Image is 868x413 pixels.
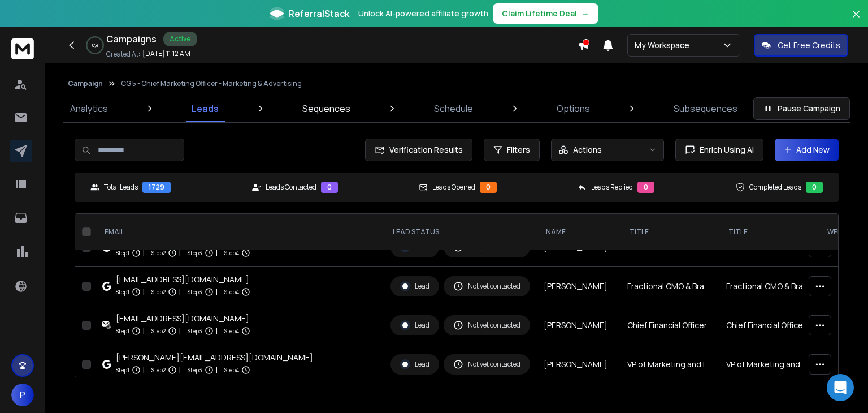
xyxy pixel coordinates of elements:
[96,214,384,251] th: EMAIL
[151,364,166,376] p: Step 2
[550,95,597,122] a: Options
[749,183,801,192] p: Completed Leads
[573,144,602,156] p: Actions
[635,40,694,51] p: My Workspace
[591,183,633,192] p: Leads Replied
[188,286,202,298] p: Step 3
[116,313,250,324] div: [EMAIL_ADDRESS][DOMAIN_NAME]
[216,325,218,337] p: |
[143,364,145,376] p: |
[224,286,239,298] p: Step 4
[667,95,744,122] a: Subsequences
[719,306,818,345] td: Chief Financial Officer / Exectuive Director Sales & Marketing
[188,364,202,376] p: Step 3
[179,247,181,259] p: |
[754,34,848,57] button: Get Free Credits
[484,139,540,161] button: Filters
[216,247,218,259] p: |
[296,95,357,122] a: Sequences
[620,306,719,345] td: Chief Financial Officer / Exectuive Director Sales & Marketing
[400,281,429,291] div: Lead
[637,182,654,193] div: 0
[537,345,620,384] td: [PERSON_NAME]
[179,325,181,337] p: |
[365,139,472,161] button: Verification Results
[719,267,818,306] td: Fractional CMO & Brand Developer
[151,325,166,337] p: Step 2
[620,345,719,384] td: VP of Marketing and Fractional CMO
[224,364,239,376] p: Step 4
[143,286,145,298] p: |
[321,182,338,193] div: 0
[434,102,473,115] p: Schedule
[179,364,181,376] p: |
[620,214,719,251] th: Title
[400,359,429,369] div: Lead
[116,286,129,298] p: Step 1
[106,50,140,59] p: Created At:
[827,374,854,401] div: Open Intercom Messenger
[163,32,197,46] div: Active
[216,286,218,298] p: |
[63,95,115,122] a: Analytics
[116,247,129,259] p: Step 1
[224,325,239,337] p: Step 4
[493,3,598,24] button: Claim Lifetime Deal→
[11,384,34,406] button: P
[775,139,839,161] button: Add New
[185,95,225,122] a: Leads
[116,325,129,337] p: Step 1
[453,320,520,330] div: Not yet contacted
[537,267,620,306] td: [PERSON_NAME]
[674,102,737,115] p: Subsequences
[557,102,590,115] p: Options
[302,102,350,115] p: Sequences
[143,325,145,337] p: |
[427,95,480,122] a: Schedule
[537,306,620,345] td: [PERSON_NAME]
[507,144,530,156] span: Filters
[216,364,218,376] p: |
[753,97,850,120] button: Pause Campaign
[116,274,250,285] div: [EMAIL_ADDRESS][DOMAIN_NAME]
[179,286,181,298] p: |
[142,49,190,58] p: [DATE] 11:12 AM
[70,102,108,115] p: Analytics
[358,8,488,19] p: Unlock AI-powered affiliate growth
[581,8,589,19] span: →
[266,183,316,192] p: Leads Contacted
[104,183,138,192] p: Total Leads
[288,7,349,20] span: ReferralStack
[778,40,840,51] p: Get Free Credits
[68,79,103,88] button: Campaign
[806,182,823,193] div: 0
[480,182,497,193] div: 0
[719,345,818,384] td: VP of Marketing and Fractional CMO
[92,42,98,49] p: 0 %
[400,320,429,330] div: Lead
[453,359,520,369] div: Not yet contacted
[453,281,520,291] div: Not yet contacted
[143,247,145,259] p: |
[121,79,302,88] p: CG 5 - Chief Marketing Officer - Marketing & Advertising
[620,267,719,306] td: Fractional CMO & Brand Developer
[675,139,763,161] button: Enrich Using AI
[537,214,620,251] th: NAME
[142,182,171,193] div: 1729
[384,214,537,251] th: LEAD STATUS
[188,247,202,259] p: Step 3
[151,247,166,259] p: Step 2
[224,247,239,259] p: Step 4
[116,352,313,363] div: [PERSON_NAME][EMAIL_ADDRESS][DOMAIN_NAME]
[385,144,463,156] span: Verification Results
[188,325,202,337] p: Step 3
[151,286,166,298] p: Step 2
[432,183,475,192] p: Leads Opened
[106,32,157,46] h1: Campaigns
[849,7,863,34] button: Close banner
[695,144,754,156] span: Enrich Using AI
[116,364,129,376] p: Step 1
[192,102,219,115] p: Leads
